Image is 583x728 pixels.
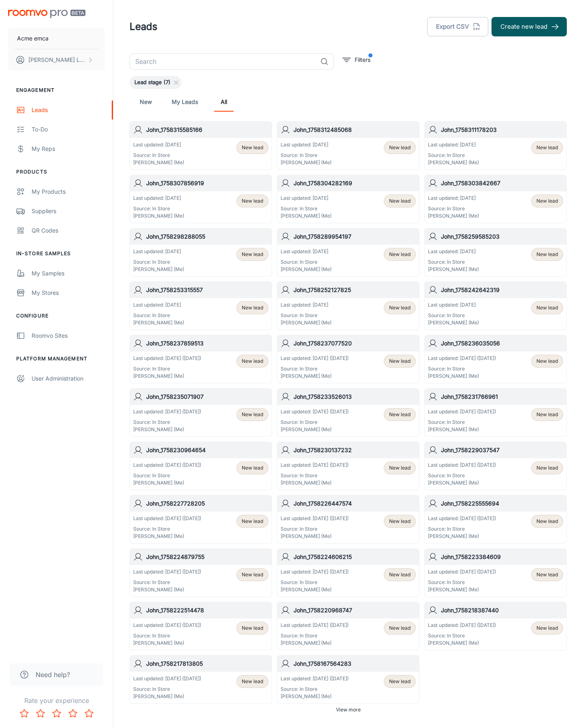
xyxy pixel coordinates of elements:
a: John_1758237077520Last updated: [DATE] ([DATE])Source: In Store[PERSON_NAME] (Me)New lead [277,335,419,383]
p: Source: In Store [133,686,201,693]
span: New lead [536,411,558,418]
div: Roomvo Sites [32,331,105,340]
img: Roomvo PRO Beta [8,10,85,18]
p: Last updated: [DATE] ([DATE]) [428,408,496,415]
p: Last updated: [DATE] ([DATE]) [133,515,201,522]
p: [PERSON_NAME] (Me) [428,212,479,220]
a: John_1758242642319Last updated: [DATE]Source: In Store[PERSON_NAME] (Me)New lead [424,281,567,330]
p: Last updated: [DATE] [281,141,332,148]
input: Search [130,53,317,70]
p: Source: In Store [133,365,201,372]
a: My Leads [172,92,198,112]
a: John_1758312485068Last updated: [DATE]Source: In Store[PERSON_NAME] (Me)New lead [277,121,419,170]
h6: John_1758227728205 [146,499,268,508]
div: To-do [32,125,105,134]
h6: John_1758223384609 [441,552,563,561]
a: John_1758229037547Last updated: [DATE] ([DATE])Source: In Store[PERSON_NAME] (Me)New lead [424,442,567,490]
span: New lead [536,624,558,632]
p: Source: In Store [281,632,349,639]
span: New lead [389,624,411,632]
p: Last updated: [DATE] [281,301,332,309]
p: Last updated: [DATE] ([DATE]) [281,408,349,415]
p: Last updated: [DATE] [428,248,479,255]
span: New lead [242,571,263,578]
p: Last updated: [DATE] [133,301,184,309]
p: [PERSON_NAME] (Me) [133,319,184,326]
p: Source: In Store [133,419,201,426]
p: [PERSON_NAME] (Me) [281,159,332,166]
p: Last updated: [DATE] ([DATE]) [281,568,349,576]
button: Rate 4 star [65,705,81,722]
h6: John_1758167564283 [294,659,416,668]
p: Source: In Store [428,205,479,212]
p: Source: In Store [281,205,332,212]
h6: John_1758289954197 [294,232,416,241]
a: John_1758303842667Last updated: [DATE]Source: In Store[PERSON_NAME] (Me)New lead [424,175,567,223]
a: John_1758307856919Last updated: [DATE]Source: In Store[PERSON_NAME] (Me)New lead [130,175,272,223]
p: [PERSON_NAME] (Me) [133,426,201,433]
p: Last updated: [DATE] [428,141,479,148]
button: Rate 1 star [16,705,32,722]
span: New lead [536,571,558,578]
div: Suppliers [32,207,105,216]
button: Export CSV [427,17,488,36]
span: New lead [242,197,263,205]
a: John_1758315585166Last updated: [DATE]Source: In Store[PERSON_NAME] (Me)New lead [130,121,272,170]
span: New lead [242,518,263,525]
p: [PERSON_NAME] (Me) [428,586,496,593]
p: [PERSON_NAME] Leaptools [28,55,85,64]
p: Last updated: [DATE] ([DATE]) [281,622,349,629]
a: John_1758289954197Last updated: [DATE]Source: In Store[PERSON_NAME] (Me)New lead [277,228,419,277]
p: Last updated: [DATE] ([DATE]) [281,675,349,682]
p: Source: In Store [133,258,184,266]
a: John_1758167564283Last updated: [DATE] ([DATE])Source: In Store[PERSON_NAME] (Me)New lead [277,655,419,704]
p: Last updated: [DATE] [428,195,479,202]
p: Source: In Store [133,472,201,479]
p: Last updated: [DATE] ([DATE]) [428,461,496,469]
p: Source: In Store [133,632,201,639]
p: Source: In Store [133,205,184,212]
p: Source: In Store [281,152,332,159]
p: Acme emca [17,34,49,43]
p: Last updated: [DATE] ([DATE]) [428,568,496,576]
p: Source: In Store [428,632,496,639]
a: New [136,92,155,112]
p: [PERSON_NAME] (Me) [133,586,201,593]
p: Last updated: [DATE] ([DATE]) [428,622,496,629]
p: Source: In Store [428,419,496,426]
span: New lead [389,678,411,685]
span: New lead [242,678,263,685]
span: New lead [242,358,263,365]
div: QR Codes [32,226,105,235]
button: Rate 2 star [32,705,49,722]
p: Source: In Store [133,312,184,319]
h6: John_1758242642319 [441,286,563,294]
a: John_1758225555694Last updated: [DATE] ([DATE])Source: In Store[PERSON_NAME] (Me)New lead [424,495,567,544]
h6: John_1758304282169 [294,179,416,188]
a: John_1758218387440Last updated: [DATE] ([DATE])Source: In Store[PERSON_NAME] (Me)New lead [424,602,567,650]
span: New lead [536,251,558,258]
p: [PERSON_NAME] (Me) [133,533,201,540]
a: All [214,92,234,112]
p: [PERSON_NAME] (Me) [133,212,184,220]
span: New lead [389,304,411,311]
p: Source: In Store [281,419,349,426]
p: [PERSON_NAME] (Me) [428,266,479,273]
p: [PERSON_NAME] (Me) [281,479,349,487]
div: My Stores [32,288,105,297]
span: New lead [242,304,263,311]
a: John_1758237859513Last updated: [DATE] ([DATE])Source: In Store[PERSON_NAME] (Me)New lead [130,335,272,383]
p: Last updated: [DATE] ([DATE]) [428,355,496,362]
h6: John_1758229037547 [441,446,563,455]
p: Last updated: [DATE] [281,195,332,202]
h6: John_1758303842667 [441,179,563,188]
a: John_1758226447574Last updated: [DATE] ([DATE])Source: In Store[PERSON_NAME] (Me)New lead [277,495,419,544]
p: Source: In Store [428,152,479,159]
a: John_1758259585203Last updated: [DATE]Source: In Store[PERSON_NAME] (Me)New lead [424,228,567,277]
h6: John_1758253315557 [146,286,268,294]
p: Source: In Store [281,365,349,372]
p: Last updated: [DATE] ([DATE]) [281,461,349,469]
p: [PERSON_NAME] (Me) [428,159,479,166]
p: [PERSON_NAME] (Me) [428,479,496,487]
a: John_1758223384609Last updated: [DATE] ([DATE])Source: In Store[PERSON_NAME] (Me)New lead [424,548,567,597]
